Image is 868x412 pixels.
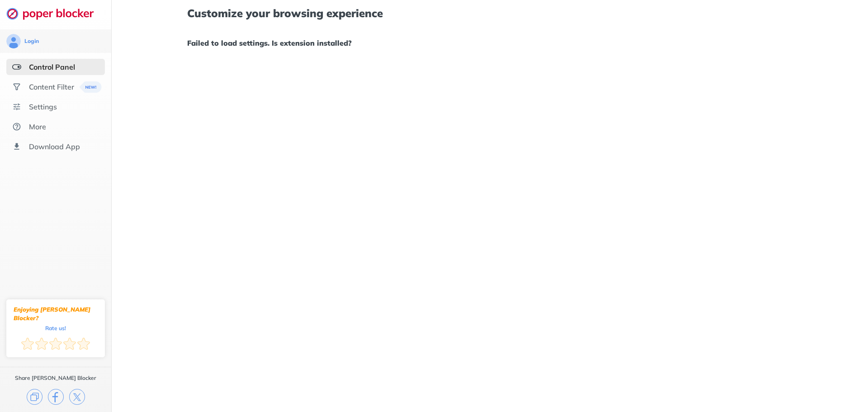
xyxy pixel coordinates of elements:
[29,102,57,111] div: Settings
[12,142,21,151] img: download-app.svg
[80,81,102,93] img: menuBanner.svg
[14,305,98,322] div: Enjoying [PERSON_NAME] Blocker?
[15,374,96,382] div: Share [PERSON_NAME] Blocker
[12,82,21,91] img: social.svg
[69,389,85,405] img: x.svg
[6,34,21,48] img: avatar.svg
[27,389,42,405] img: copy.svg
[12,122,21,131] img: about.svg
[45,326,66,330] div: Rate us!
[12,62,21,71] img: features-selected.svg
[29,82,74,91] div: Content Filter
[29,122,46,131] div: More
[24,38,39,45] div: Login
[29,62,75,71] div: Control Panel
[187,37,792,49] h1: Failed to load settings. Is extension installed?
[48,389,64,405] img: facebook.svg
[12,102,21,111] img: settings.svg
[187,7,792,19] h1: Customize your browsing experience
[6,7,104,20] img: logo-webpage.svg
[29,142,80,151] div: Download App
